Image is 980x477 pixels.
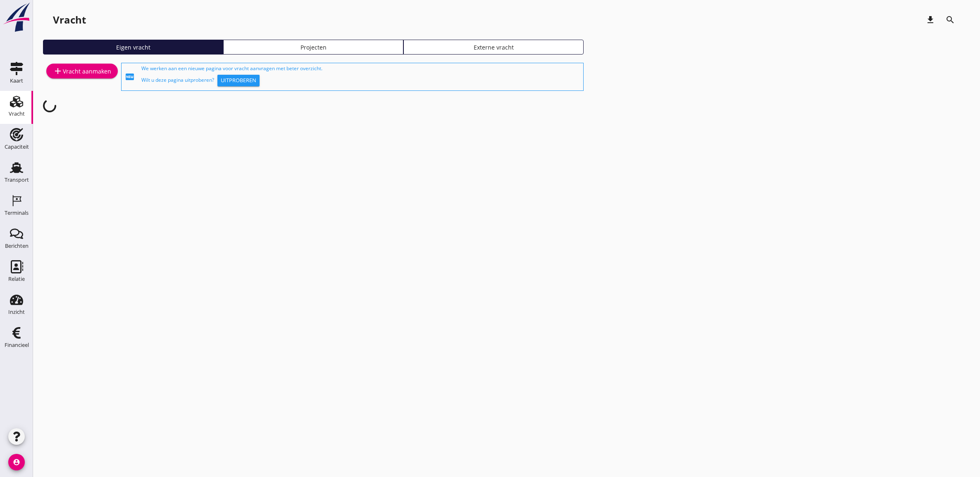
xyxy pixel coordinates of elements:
[53,66,63,76] i: add
[10,78,23,83] div: Kaart
[125,72,135,82] i: fiber_new
[5,177,29,183] div: Transport
[5,243,29,249] div: Berichten
[221,76,256,85] div: Uitproberen
[5,210,29,216] div: Terminals
[945,15,955,25] i: search
[47,43,219,52] div: Eigen vracht
[227,43,400,52] div: Projecten
[8,309,25,315] div: Inzicht
[8,454,25,470] i: account_circle
[43,40,223,55] a: Eigen vracht
[53,13,86,26] div: Vracht
[5,144,29,150] div: Capaciteit
[217,75,260,86] button: Uitproberen
[8,276,25,282] div: Relatie
[2,2,31,33] img: logo-small.a267ee39.svg
[5,342,29,348] div: Financieel
[46,64,118,78] a: Vracht aanmaken
[407,43,580,52] div: Externe vracht
[403,40,584,55] a: Externe vracht
[141,65,580,89] div: We werken aan een nieuwe pagina voor vracht aanvragen met beter overzicht. Wilt u deze pagina uit...
[9,111,25,116] div: Vracht
[223,40,403,55] a: Projecten
[53,66,111,76] div: Vracht aanmaken
[925,15,935,25] i: download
